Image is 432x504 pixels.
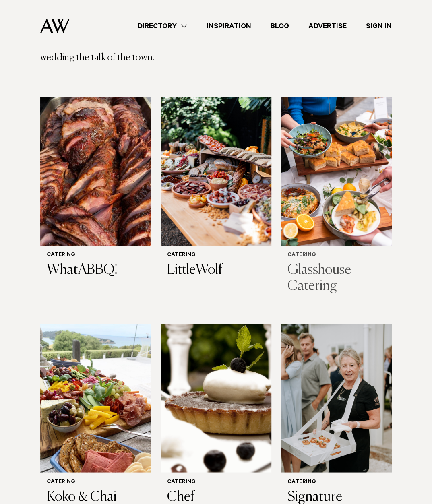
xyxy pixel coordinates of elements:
h6: Catering [167,252,265,259]
h3: LittleWolf [167,262,265,279]
h6: Catering [47,252,145,259]
img: Auckland Weddings Logo [40,18,70,33]
a: Auckland Weddings Catering | LittleWolf Catering LittleWolf [161,97,271,285]
a: Inspiration [197,21,261,31]
h3: Glasshouse Catering [287,262,385,295]
img: Auckland Weddings Catering | WhatABBQ! [40,97,151,246]
img: Auckland Weddings Catering | Koko & Chai [40,324,151,472]
h6: Catering [167,479,265,485]
h6: Catering [287,479,385,485]
h3: WhatABBQ! [47,262,145,279]
h6: Catering [287,252,385,259]
a: Directory [128,21,197,31]
h6: Catering [47,479,145,485]
a: Auckland Weddings Catering | WhatABBQ! Catering WhatABBQ! [40,97,151,285]
img: Auckland Weddings Catering | Signature Catering [281,324,392,472]
img: Auckland Weddings Catering | Glasshouse Catering [281,97,392,246]
img: Auckland Weddings Catering | LittleWolf [161,97,271,246]
a: Advertise [299,21,356,31]
img: Auckland Weddings Catering | Chef Kevin Blakeman [161,324,271,472]
a: Blog [261,21,299,31]
a: Sign In [356,21,401,31]
a: Auckland Weddings Catering | Glasshouse Catering Catering Glasshouse Catering [281,97,392,301]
